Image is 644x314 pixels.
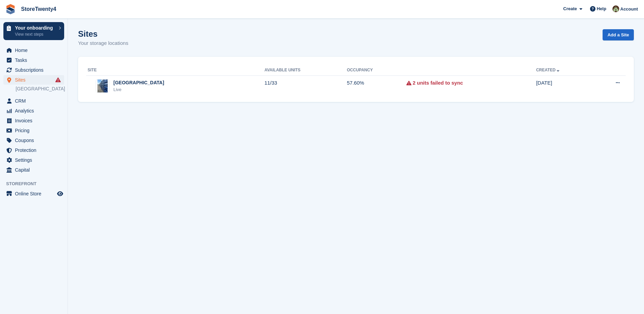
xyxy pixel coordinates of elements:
[3,22,64,40] a: Your onboarding View next steps
[55,77,61,83] i: Smart entry sync failures have occurred
[603,29,634,40] a: Add a Site
[3,75,64,85] a: menu
[3,106,64,116] a: menu
[3,55,64,65] a: menu
[113,79,164,86] div: [GEOGRAPHIC_DATA]
[15,165,56,175] span: Capital
[5,4,16,14] img: stora-icon-8386f47178a22dfd0bd8f6a31ec36ba5ce8667c1dd55bd0f319d3a0aa187defe.svg
[56,190,64,198] a: Preview store
[15,189,56,198] span: Online Store
[16,86,64,92] a: [GEOGRAPHIC_DATA]
[536,68,561,72] a: Created
[3,165,64,175] a: menu
[3,46,64,55] a: menu
[15,136,56,145] span: Coupons
[15,116,56,125] span: Invoices
[15,75,56,85] span: Sites
[15,55,56,65] span: Tasks
[15,106,56,116] span: Analytics
[15,155,56,165] span: Settings
[78,29,128,38] h1: Sites
[6,180,68,187] span: Storefront
[347,75,406,97] td: 57.60%
[3,189,64,198] a: menu
[18,3,59,15] a: StoreTwenty4
[347,65,406,76] th: Occupancy
[78,39,128,47] p: Your storage locations
[536,75,593,97] td: [DATE]
[15,145,56,155] span: Protection
[620,6,638,13] span: Account
[113,86,164,93] div: Live
[3,96,64,106] a: menu
[264,75,347,97] td: 11/33
[413,79,463,87] a: 2 units failed to sync
[612,5,619,12] img: Lee Hanlon
[597,5,606,12] span: Help
[3,136,64,145] a: menu
[3,126,64,135] a: menu
[264,65,347,76] th: Available Units
[563,5,577,12] span: Create
[15,25,55,30] p: Your onboarding
[15,65,56,75] span: Subscriptions
[15,46,56,55] span: Home
[15,31,55,37] p: View next steps
[15,96,56,106] span: CRM
[3,145,64,155] a: menu
[3,155,64,165] a: menu
[97,79,108,93] img: Image of Uphall Eco Business Park site
[86,65,264,76] th: Site
[15,126,56,135] span: Pricing
[3,65,64,75] a: menu
[3,116,64,125] a: menu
